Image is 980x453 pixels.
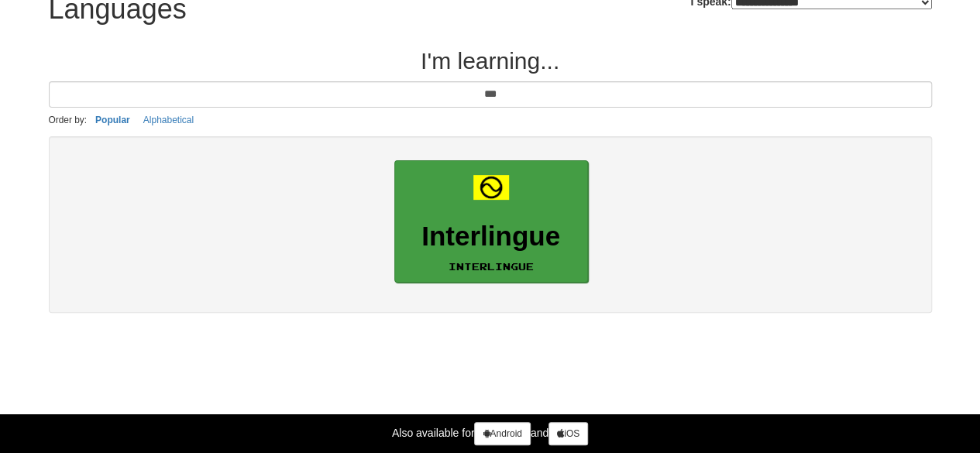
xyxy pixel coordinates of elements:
[139,112,198,129] button: Alphabetical
[49,115,88,125] small: Order by:
[91,112,135,129] button: Popular
[449,261,534,272] small: Interlingue
[548,422,588,445] a: iOS
[403,221,579,252] h3: Interlingue
[474,422,530,445] a: Android
[49,48,932,74] h2: I'm learning...
[394,160,588,283] a: InterlingueInterlingue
